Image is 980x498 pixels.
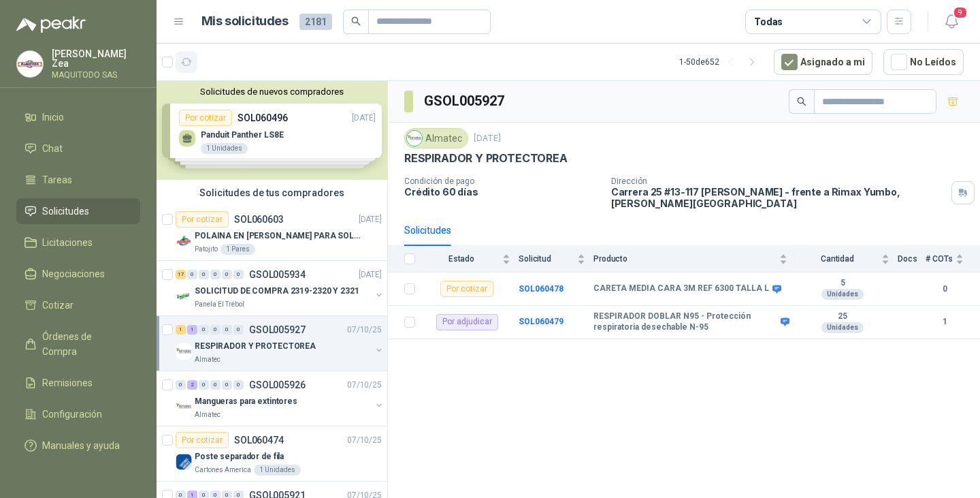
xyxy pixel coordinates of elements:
div: 0 [233,270,244,279]
div: Unidades [821,289,864,300]
p: Carrera 25 #13-117 [PERSON_NAME] - frente a Rimax Yumbo , [PERSON_NAME][GEOGRAPHIC_DATA] [611,186,946,209]
button: Solicitudes de nuevos compradores [162,87,382,97]
div: 0 [233,325,244,334]
a: Solicitudes [16,198,140,224]
div: 0 [176,380,186,390]
img: Company Logo [176,288,192,305]
div: Almatec [404,128,468,149]
p: POLAINA EN [PERSON_NAME] PARA SOLDADOR / ADJUNTAR FICHA TECNICA [195,230,364,243]
div: Por cotizar [176,211,229,228]
span: Estado [423,254,500,264]
div: 0 [210,270,220,279]
a: Por cotizarSOL06047407/10/25 Company LogoPoste separador de filaCartones America1 Unidades [157,426,387,482]
div: 2 [187,380,197,390]
th: # COTs [926,246,980,273]
p: Cartones America [195,465,251,476]
th: Estado [423,246,519,273]
div: 0 [222,270,232,279]
button: 9 [939,10,964,34]
a: Tareas [16,167,140,193]
div: Por adjudicar [436,314,498,330]
span: Chat [42,141,63,156]
span: Cotizar [42,298,73,313]
span: Remisiones [42,375,93,390]
b: SOL060478 [519,284,563,294]
span: Manuales y ayuda [42,438,120,453]
p: Mangueras para extintores [195,395,297,408]
p: [PERSON_NAME] Zea [52,49,140,68]
th: Producto [593,246,796,273]
img: Company Logo [176,454,192,470]
div: Por cotizar [440,281,493,297]
div: Solicitudes de nuevos compradoresPor cotizarSOL060496[DATE] Panduit Panther LS8E1 UnidadesPor cot... [157,81,387,180]
img: Company Logo [176,343,192,360]
p: 07/10/25 [347,434,382,447]
p: GSOL005926 [249,380,306,390]
div: 0 [210,325,220,334]
img: Company Logo [407,131,422,146]
a: 1 1 0 0 0 0 GSOL00592707/10/25 Company LogoRESPIRADOR Y PROTECTOREAAlmatec [176,322,385,365]
a: SOL060479 [519,317,563,326]
b: 0 [926,283,964,296]
p: Crédito 60 días [404,186,600,198]
b: RESPIRADOR DOBLAR N95 - Protección respiratoria desechable N-95 [593,311,777,332]
span: Producto [593,254,777,264]
div: 0 [199,270,209,279]
p: MAQUITODO SAS [52,71,140,79]
div: 0 [199,325,209,334]
a: Cotizar [16,292,140,318]
p: [DATE] [474,132,501,145]
a: 17 0 0 0 0 0 GSOL005934[DATE] Company LogoSOLICITUD DE COMPRA 2319-2320 Y 2321Panela El Trébol [176,266,385,310]
span: Negociaciones [42,266,105,281]
b: 25 [796,311,889,322]
p: Condición de pago [404,176,600,186]
div: Por cotizar [176,432,229,448]
div: 1 Pares [220,244,255,255]
img: Company Logo [176,233,192,249]
img: Company Logo [17,51,43,77]
img: Logo peakr [16,16,86,33]
p: RESPIRADOR Y PROTECTOREA [404,151,568,166]
h1: Mis solicitudes [201,12,289,31]
div: Solicitudes [404,223,451,238]
a: Manuales y ayuda [16,433,140,458]
p: GSOL005934 [249,270,306,279]
a: Inicio [16,104,140,130]
b: CARETA MEDIA CARA 3M REF 6300 TALLA L [593,283,769,294]
p: Patojito [195,244,218,255]
div: 1 [187,325,197,334]
a: Por cotizarSOL060603[DATE] Company LogoPOLAINA EN [PERSON_NAME] PARA SOLDADOR / ADJUNTAR FICHA TE... [157,206,387,261]
span: Solicitud [519,254,574,264]
span: Configuración [42,407,102,422]
a: Órdenes de Compra [16,324,140,364]
img: Company Logo [176,399,192,415]
div: 1 Unidades [254,465,301,476]
a: Configuración [16,401,140,427]
p: SOLICITUD DE COMPRA 2319-2320 Y 2321 [195,285,359,298]
span: 2181 [299,14,332,30]
a: Licitaciones [16,230,140,255]
p: [DATE] [359,268,382,281]
th: Docs [898,246,926,273]
span: search [797,97,806,106]
span: Órdenes de Compra [42,329,127,359]
b: 1 [926,315,964,328]
a: Remisiones [16,370,140,396]
span: Solicitudes [42,204,89,219]
p: Poste separador de fila [195,450,284,463]
p: 07/10/25 [347,324,382,337]
p: 07/10/25 [347,379,382,392]
h3: GSOL005927 [424,91,506,112]
button: No Leídos [883,49,964,75]
p: [DATE] [359,213,382,226]
a: Negociaciones [16,261,140,287]
button: Asignado a mi [774,49,872,75]
span: Licitaciones [42,235,93,250]
a: Chat [16,136,140,161]
p: Dirección [611,176,946,186]
span: Cantidad [796,254,879,264]
span: search [351,16,361,26]
p: Almatec [195,354,220,365]
p: Almatec [195,409,220,420]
